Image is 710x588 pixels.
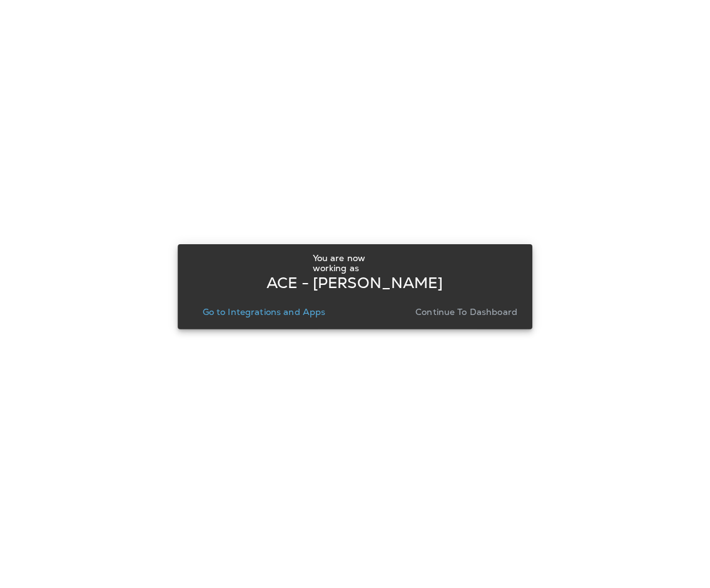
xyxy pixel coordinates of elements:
button: Continue to Dashboard [410,303,522,321]
p: Go to Integrations and Apps [203,307,326,317]
p: You are now working as [313,253,398,273]
p: Continue to Dashboard [415,307,517,317]
button: Go to Integrations and Apps [198,303,331,321]
p: ACE - [PERSON_NAME] [266,278,444,288]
